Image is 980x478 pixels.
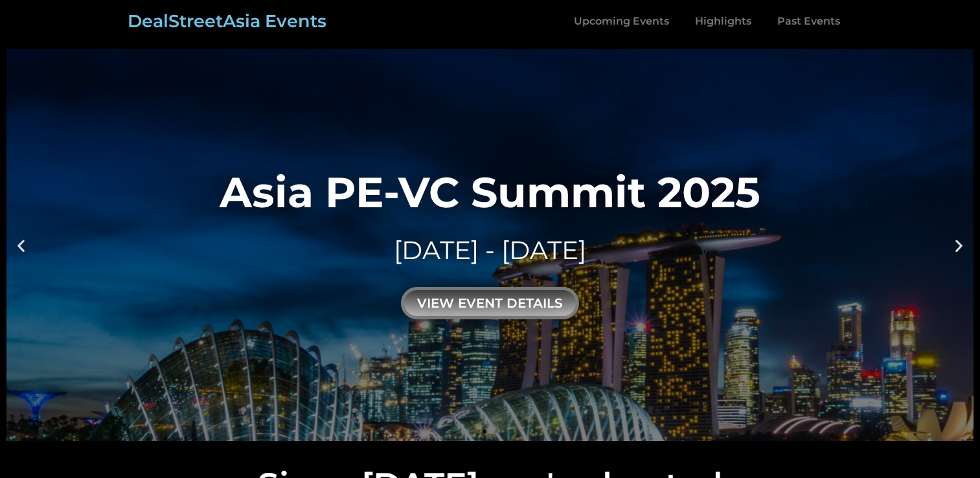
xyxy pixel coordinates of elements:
span: Go to slide 1 [483,429,486,433]
div: Next slide [951,237,967,253]
div: [DATE] - [DATE] [220,233,760,268]
div: view event details [401,287,579,319]
span: Go to slide 2 [494,429,498,433]
div: Asia PE-VC Summit 2025 [220,171,760,213]
a: Past Events [764,6,853,36]
a: Highlights [682,6,764,36]
a: DealStreetAsia Events [128,10,326,32]
div: Previous slide [13,237,29,253]
a: Asia PE-VC Summit 2025[DATE] - [DATE]view event details [6,49,974,441]
a: Upcoming Events [561,6,682,36]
